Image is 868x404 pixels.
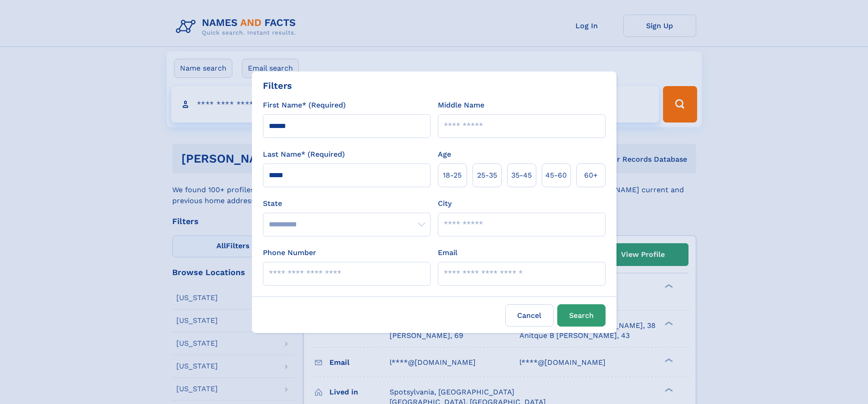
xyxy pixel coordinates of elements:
[505,304,554,327] label: Cancel
[443,170,462,181] span: 18‑25
[438,149,451,160] label: Age
[477,170,497,181] span: 25‑35
[438,198,452,209] label: City
[584,170,598,181] span: 60+
[557,304,606,327] button: Search
[438,100,484,111] label: Middle Name
[263,149,345,160] label: Last Name* (Required)
[263,198,431,209] label: State
[545,170,567,181] span: 45‑60
[263,100,346,111] label: First Name* (Required)
[438,247,457,258] label: Email
[511,170,532,181] span: 35‑45
[263,79,292,92] div: Filters
[263,247,316,258] label: Phone Number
